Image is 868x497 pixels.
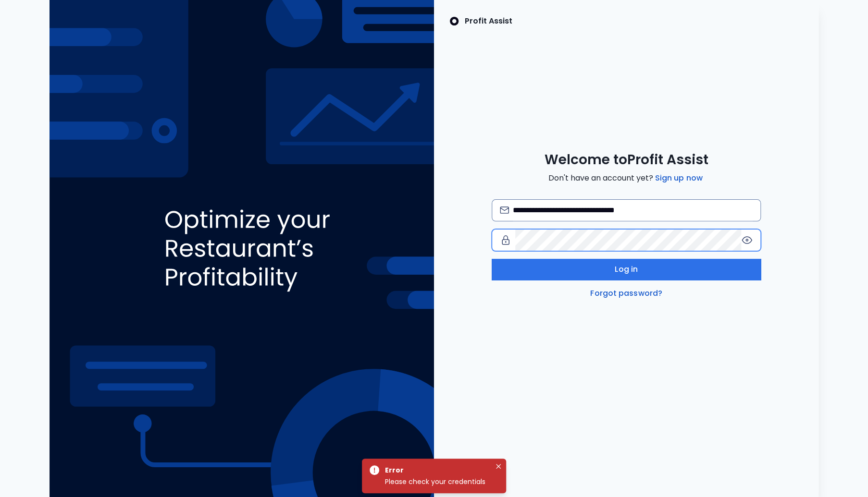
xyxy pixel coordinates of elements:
[385,464,487,476] div: Error
[548,172,704,184] span: Don't have an account yet?
[492,259,761,280] button: Log in
[493,461,504,472] button: Close
[545,151,708,169] span: Welcome to Profit Assist
[465,15,512,27] p: Profit Assist
[653,172,704,184] a: Sign up now
[500,206,509,214] img: email
[385,476,491,487] div: Please check your credentials
[615,264,638,275] span: Log in
[449,15,459,27] img: SpotOn Logo
[588,288,664,299] a: Forgot password?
